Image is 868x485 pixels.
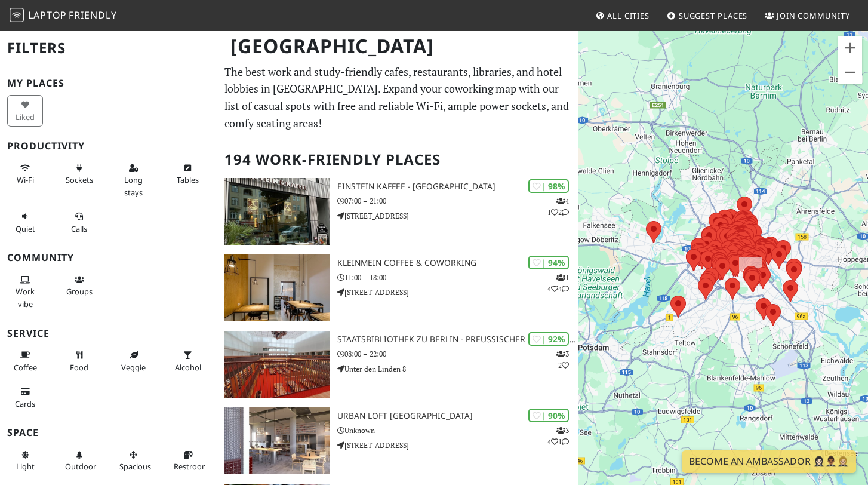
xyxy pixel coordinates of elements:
[337,195,578,207] p: 07:00 – 21:00
[607,10,650,21] span: All Cities
[221,30,577,63] h1: [GEOGRAPHIC_DATA]
[7,270,43,314] button: Work vibe
[7,30,210,66] h2: Filters
[217,178,579,245] a: Einstein Kaffee - Charlottenburg | 98% 412 Einstein Kaffee - [GEOGRAPHIC_DATA] 07:00 – 21:00 [STR...
[217,407,579,474] a: URBAN LOFT Berlin | 90% 341 URBAN LOFT [GEOGRAPHIC_DATA] Unknown [STREET_ADDRESS]
[7,382,43,413] button: Cards
[7,445,43,477] button: Light
[7,158,43,190] button: Wi-Fi
[71,223,87,234] span: Video/audio calls
[175,362,201,373] span: Alcohol
[217,254,579,321] a: KleinMein Coffee & Coworking | 94% 144 KleinMein Coffee & Coworking 11:00 – 18:00 [STREET_ADDRESS]
[7,427,210,438] h3: Space
[7,207,43,238] button: Quiet
[224,407,331,474] img: URBAN LOFT Berlin
[7,140,210,152] h3: Productivity
[66,286,93,297] span: Group tables
[337,411,578,421] h3: URBAN LOFT [GEOGRAPHIC_DATA]
[224,178,331,245] img: Einstein Kaffee - Charlottenburg
[7,78,210,89] h3: My Places
[10,8,24,22] img: LaptopFriendly
[528,332,569,346] div: | 92%
[10,5,117,26] a: LaptopFriendly LaptopFriendly
[61,207,97,238] button: Calls
[224,142,572,178] h2: 194 Work-Friendly Places
[14,362,37,373] span: Coffee
[65,461,96,472] span: Outdoor area
[337,210,578,222] p: [STREET_ADDRESS]
[17,174,34,185] span: Stable Wi-Fi
[224,254,331,321] img: KleinMein Coffee & Coworking
[116,158,152,202] button: Long stays
[224,63,572,132] p: The best work and study-friendly cafes, restaurants, libraries, and hotel lobbies in [GEOGRAPHIC_...
[337,363,578,375] p: Unter den Linden 8
[547,272,569,294] p: 1 4 4
[61,345,97,377] button: Food
[838,36,862,60] button: Vergrößern
[16,461,35,472] span: Natural light
[337,348,578,360] p: 08:00 – 22:00
[28,8,67,22] span: Laptop
[224,331,331,398] img: Staatsbibliothek zu Berlin - Preußischer Kulturbesitz
[547,195,569,218] p: 4 1 2
[61,445,97,477] button: Outdoor
[777,10,850,21] span: Join Community
[662,5,753,26] a: Suggest Places
[679,10,748,21] span: Suggest Places
[119,461,151,472] span: Spacious
[177,174,199,185] span: Work-friendly tables
[170,445,206,477] button: Restroom
[337,287,578,298] p: [STREET_ADDRESS]
[528,409,569,422] div: | 90%
[337,334,578,345] h3: Staatsbibliothek zu Berlin - Preußischer Kulturbesitz
[7,328,210,339] h3: Service
[121,362,146,373] span: Veggie
[116,445,152,477] button: Spacious
[547,425,569,447] p: 3 4 1
[7,252,210,263] h3: Community
[15,398,35,409] span: Credit cards
[556,348,569,371] p: 3 2
[174,461,209,472] span: Restroom
[528,179,569,193] div: | 98%
[337,182,578,192] h3: Einstein Kaffee - [GEOGRAPHIC_DATA]
[124,174,143,197] span: Long stays
[337,425,578,436] p: Unknown
[337,440,578,451] p: [STREET_ADDRESS]
[337,258,578,268] h3: KleinMein Coffee & Coworking
[528,256,569,269] div: | 94%
[116,345,152,377] button: Veggie
[217,331,579,398] a: Staatsbibliothek zu Berlin - Preußischer Kulturbesitz | 92% 32 Staatsbibliothek zu Berlin - Preuß...
[170,345,206,377] button: Alcohol
[7,345,43,377] button: Coffee
[16,286,35,309] span: People working
[170,158,206,190] button: Tables
[760,5,855,26] a: Join Community
[16,223,35,234] span: Quiet
[70,362,88,373] span: Food
[590,5,654,26] a: All Cities
[66,174,93,185] span: Power sockets
[337,272,578,283] p: 11:00 – 18:00
[682,450,856,473] a: Become an Ambassador 🤵🏻‍♀️🤵🏾‍♂️🤵🏼‍♀️
[61,158,97,190] button: Sockets
[838,60,862,84] button: Verkleinern
[61,270,97,302] button: Groups
[69,8,116,22] span: Friendly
